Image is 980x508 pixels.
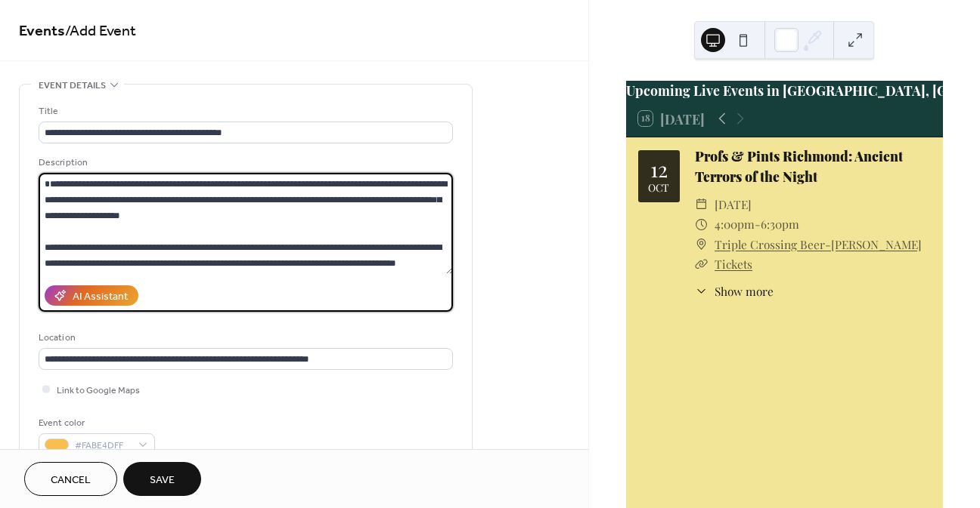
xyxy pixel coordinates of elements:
[695,282,774,300] button: ​Show more
[626,81,943,100] div: Upcoming Live Events in [GEOGRAPHIC_DATA], [GEOGRAPHIC_DATA].
[24,462,117,496] button: Cancel
[19,17,65,46] a: Events
[73,289,128,305] div: AI Assistant
[755,214,761,234] span: -
[695,282,709,300] div: ​
[715,235,922,254] a: Triple Crossing Beer-[PERSON_NAME]
[75,438,131,454] span: #FABE4DFF
[39,330,450,346] div: Location
[695,235,709,254] div: ​
[648,183,669,193] div: Oct
[51,473,91,488] span: Cancel
[39,78,106,94] span: Event details
[715,214,755,234] span: 4:00pm
[45,285,138,306] button: AI Assistant
[123,462,201,496] button: Save
[715,282,774,300] span: Show more
[761,214,799,234] span: 6:30pm
[715,256,752,272] a: Tickets
[715,195,752,214] span: [DATE]
[39,155,450,171] div: Description
[650,159,668,180] div: 12
[695,195,709,214] div: ​
[695,214,709,234] div: ​
[39,103,450,119] div: Title
[695,147,903,184] a: Profs & Pints Richmond: Ancient Terrors of the Night
[39,415,152,431] div: Event color
[65,17,136,46] span: / Add Event
[695,254,709,274] div: ​
[150,473,175,488] span: Save
[57,383,140,399] span: Link to Google Maps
